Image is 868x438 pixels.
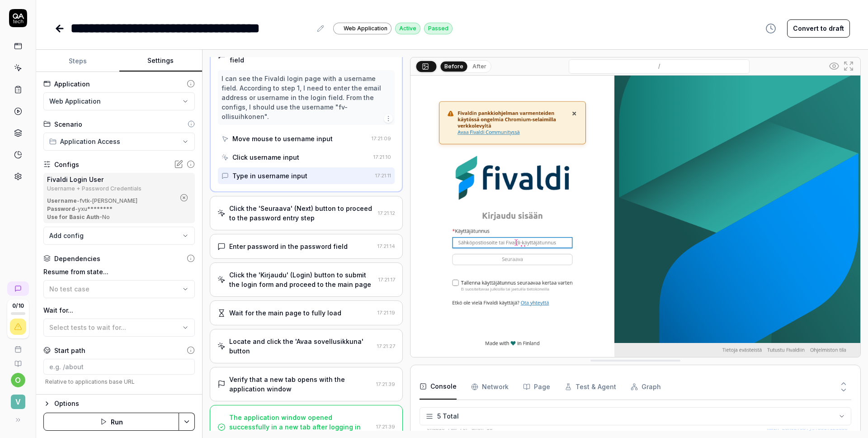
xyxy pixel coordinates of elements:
[372,135,391,142] time: 17:21:09
[376,424,395,430] time: 17:21:39
[54,119,82,129] div: Scenario
[841,59,856,73] button: Open in full screen
[375,52,395,58] time: 17:21:09
[43,133,195,151] button: Application Access
[43,378,195,385] span: Relative to applications base URL
[47,213,175,221] div: - No
[60,137,120,146] span: Application Access
[229,337,373,356] div: Locate and click the 'Avaa sovellusikkuna' button
[4,387,32,411] button: V
[410,76,860,357] img: Screenshot
[420,374,457,400] button: Console
[373,154,391,160] time: 17:21:10
[427,425,848,433] pre: enable-rum-for-anon-id
[54,160,79,169] div: Configs
[119,50,203,72] button: Settings
[375,172,391,179] time: 17:21:11
[378,276,395,283] time: 17:21:17
[218,167,395,184] button: Type in username input17:21:11
[469,62,490,71] button: After
[54,346,85,355] div: Start path
[43,305,195,315] label: Wait for...
[424,23,453,34] div: Passed
[47,186,175,191] div: Username + Password Credentials
[218,130,395,147] button: Move mouse to username input17:21:09
[49,96,101,106] span: Web Application
[827,59,841,73] button: Show all interative elements
[232,152,299,162] div: Click username input
[12,303,24,309] span: 0 / 10
[43,398,195,409] button: Options
[47,214,99,220] b: Use for Basic Auth
[229,242,348,251] div: Enter password in the password field
[54,79,90,89] div: Application
[523,374,550,400] button: Page
[43,359,195,375] input: e.g. /about
[43,267,195,276] label: Resume from state...
[49,285,90,293] span: No test case
[767,425,848,433] button: main-2GHJ275U.js:301:121835
[47,205,75,212] b: Password
[54,254,100,263] div: Dependencies
[376,381,395,387] time: 17:21:39
[378,210,395,216] time: 17:21:12
[232,134,333,143] div: Move mouse to username input
[377,309,395,316] time: 17:21:19
[7,281,29,296] a: New conversation
[787,19,850,38] button: Convert to draft
[760,19,782,38] button: View version history
[565,374,616,400] button: Test & Agent
[47,197,77,204] b: Username
[222,74,391,121] div: I can see the Fivaldi login page with a username field. According to step 1, I need to enter the ...
[229,204,374,223] div: Click the 'Seuraava' (Next) button to proceed to the password entry step
[377,343,395,349] time: 17:21:27
[333,22,392,34] a: Web Application
[49,324,126,331] span: Select tests to wait for...
[229,270,375,289] div: Click the 'Kirjaudu' (Login) button to submit the login form and proceed to the main page
[54,398,195,409] div: Options
[4,338,32,353] a: Book a call with us
[395,23,420,34] div: Active
[377,243,395,249] time: 17:21:14
[229,375,373,394] div: Verify that a new tab opens with the application window
[4,353,32,367] a: Documentation
[218,149,395,166] button: Click username input17:21:10
[43,413,179,431] button: Run
[441,61,467,71] button: Before
[229,308,341,318] div: Wait for the main page to fully load
[232,171,307,181] div: Type in username input
[11,373,25,387] button: o
[47,197,175,205] div: - fvtk-[PERSON_NAME]
[767,425,848,433] div: main-2GHJ275U.js : 301 : 121835
[43,280,195,298] button: No test case
[471,374,509,400] button: Network
[43,92,195,110] button: Web Application
[631,374,661,400] button: Graph
[11,395,25,409] span: V
[344,24,387,33] span: Web Application
[43,319,195,337] button: Select tests to wait for...
[36,50,119,72] button: Steps
[47,175,175,184] div: Fivaldi Login User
